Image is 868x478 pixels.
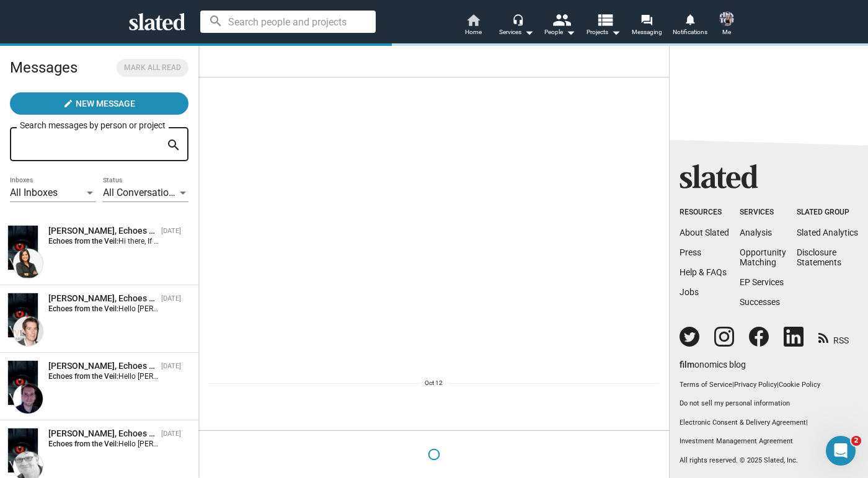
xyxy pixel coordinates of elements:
[734,381,777,389] a: Privacy Policy
[740,247,786,267] a: OpportunityMatching
[563,25,578,40] mat-icon: arrow_drop_down
[587,25,621,40] span: Projects
[552,11,570,29] mat-icon: people
[161,227,181,235] time: [DATE]
[76,92,135,115] span: New Message
[11,357,237,378] textarea: Message…
[48,440,118,448] strong: Echoes from the Veil:
[582,12,625,40] button: Projects
[13,384,43,414] img: Michael Smith
[680,267,727,277] a: Help & FAQs
[48,225,156,237] div: Charlene White, Echoes from the Veil
[20,220,118,242] b: [EMAIL_ADDRESS][DOMAIN_NAME]
[797,247,841,267] a: DisclosureStatements
[20,290,193,314] div: In the meantime, these articles might help:
[596,11,614,29] mat-icon: view_list
[680,228,729,237] a: About Slated
[684,13,696,25] mat-icon: notifications
[680,456,858,466] p: All rights reserved. © 2025 Slated, Inc.
[117,59,188,77] button: Mark all read
[712,9,742,41] button: Nicole SellMe
[777,381,779,389] span: |
[797,228,858,237] a: Slated Analytics
[51,335,199,358] strong: Filmmakers: How Marketplace Matching works
[779,381,820,389] a: Cookie Policy
[20,250,193,274] div: The team will be back 🕒
[625,12,668,40] a: Messaging
[13,316,43,346] img: Jamie Hendry
[161,430,181,438] time: [DATE]
[632,25,662,40] span: Messaging
[218,5,240,27] div: Close
[79,383,89,393] button: Start recording
[451,12,495,40] a: Home
[495,12,538,40] button: Services
[544,25,575,40] div: People
[10,283,238,323] div: Operator says…
[30,262,92,272] b: Later [DATE]
[48,360,156,372] div: Michael Smith, Echoes from the Veil
[826,436,856,466] iframe: Intercom live chat
[45,114,238,177] div: I have a question, are you able to tell me if someone who reached out ot me on Slated is legitima...
[35,7,55,27] img: Profile image for Mitchell
[851,436,861,446] span: 2
[740,228,772,237] a: Analysis
[466,12,480,27] mat-icon: home
[10,53,77,82] h2: Messages
[10,114,238,187] div: Nicole says…
[465,25,482,40] span: Home
[8,361,38,405] img: Echoes from the Veil
[60,6,141,15] h1: [PERSON_NAME]
[55,122,228,170] div: I have a question, are you able to tell me if someone who reached out ot me on Slated is legitima...
[8,293,38,337] img: Echoes from the Veil
[797,208,858,218] div: Slated Group
[38,324,237,370] div: Filmmakers: How Marketplace Matching works
[166,136,181,155] mat-icon: search
[48,237,118,246] strong: Echoes from the Veil:
[732,381,734,389] span: |
[10,187,58,198] span: All Inboxes
[680,437,858,446] a: Investment Management Agreement
[608,25,623,40] mat-icon: arrow_drop_down
[59,383,69,393] button: Gif picker
[161,294,181,303] time: [DATE]
[740,277,784,287] a: EP Services
[48,372,118,381] strong: Echoes from the Veil:
[8,428,38,472] img: Echoes from the Veil
[48,428,156,440] div: John Hunt, Echoes from the Veil
[722,25,731,40] span: Me
[63,99,73,108] mat-icon: create
[512,14,523,25] mat-icon: headset_mic
[200,11,376,33] input: Search people and projects
[103,187,179,198] span: All Conversations
[668,12,712,40] a: Notifications
[719,11,734,26] img: Nicole Sell
[521,25,536,40] mat-icon: arrow_drop_down
[48,304,118,313] strong: Echoes from the Veil:
[213,378,232,398] button: Send a message…
[740,297,780,307] a: Successes
[680,247,701,257] a: Press
[10,187,203,281] div: You’ll get replies here and in your email:✉️[EMAIL_ADDRESS][DOMAIN_NAME]The team will be back🕒Lat...
[499,25,534,40] div: Services
[806,418,808,427] span: |
[8,226,38,270] img: Echoes from the Veil
[740,208,786,218] div: Services
[680,381,732,389] a: Terms of Service
[680,418,806,427] a: Electronic Consent & Delivery Agreement
[20,195,193,243] div: You’ll get replies here and in your email: ✉️
[10,283,203,322] div: In the meantime, these articles might help:
[673,25,707,40] span: Notifications
[13,249,43,278] img: Charlene White
[39,383,49,393] button: Emoji picker
[680,287,699,297] a: Jobs
[10,92,188,115] button: New Message
[10,97,238,114] div: [DATE]
[680,208,729,218] div: Resources
[640,14,652,25] mat-icon: forum
[124,61,181,74] span: Mark all read
[8,5,32,29] button: go back
[60,15,115,28] p: Active 7h ago
[161,362,181,370] time: [DATE]
[680,360,694,370] span: film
